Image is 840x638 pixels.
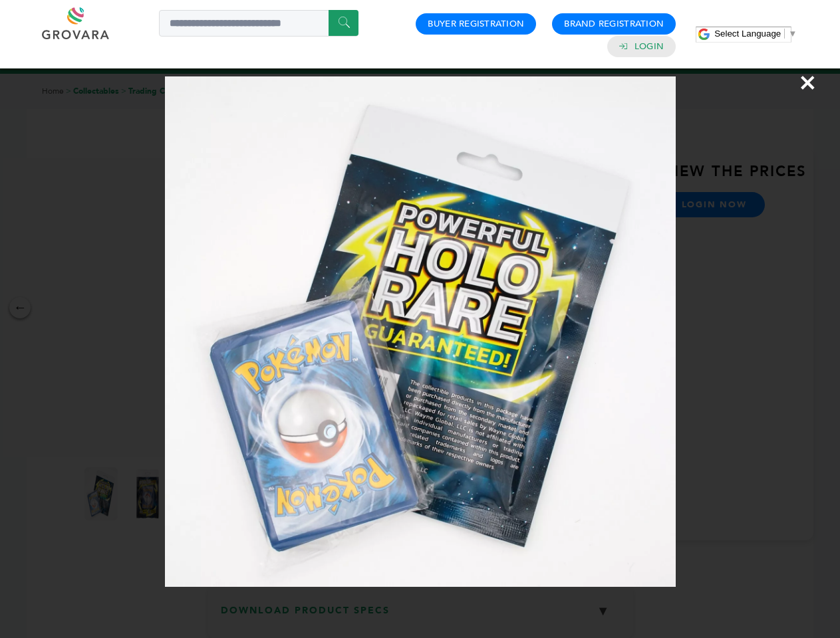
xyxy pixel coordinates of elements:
[788,29,797,39] span: ▼
[799,64,817,101] span: ×
[159,10,358,37] input: Search a product or brand...
[714,29,781,39] span: Select Language
[564,18,664,30] a: Brand Registration
[784,29,785,39] span: ​
[714,29,797,39] a: Select Language​
[165,76,676,587] img: Image Preview
[634,41,664,53] a: Login
[428,18,524,30] a: Buyer Registration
